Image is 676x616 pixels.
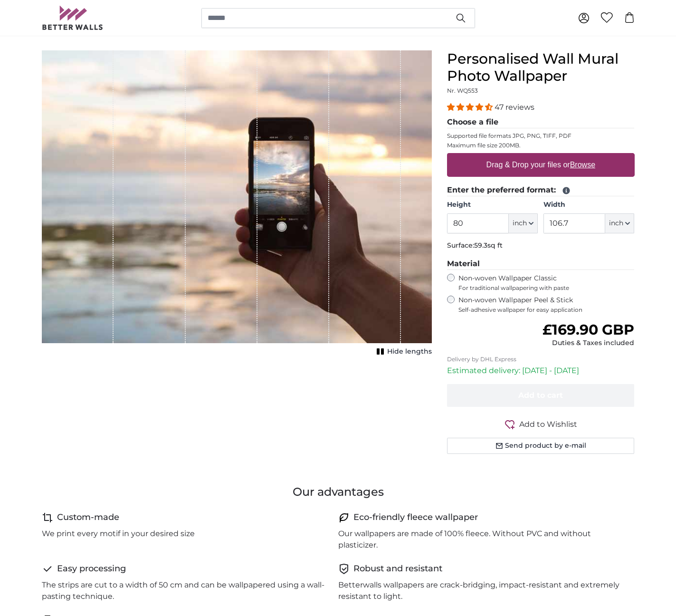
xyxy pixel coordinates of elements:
p: Surface: [447,241,635,250]
span: 47 reviews [495,103,534,112]
h4: Easy processing [57,562,126,576]
p: Delivery by DHL Express [447,356,635,363]
h1: Personalised Wall Mural Photo Wallpaper [447,50,635,85]
span: £169.90 GBP [543,321,634,338]
span: Add to cart [518,391,563,400]
span: Nr. WQ553 [447,87,478,94]
h4: Robust and resistant [353,562,442,576]
p: Betterwalls wallpapers are crack-bridging, impact-resistant and extremely resistant to light. [338,579,627,602]
span: Self-adhesive wallpaper for easy application [458,306,635,314]
p: Estimated delivery: [DATE] - [DATE] [447,365,635,376]
button: inch [605,213,634,233]
label: Width [543,200,634,210]
div: Duties & Taxes included [543,338,634,348]
legend: Material [447,258,635,270]
span: Add to Wishlist [519,419,577,430]
label: Drag & Drop your files or [482,155,599,174]
legend: Choose a file [447,116,635,128]
button: inch [509,213,538,233]
h4: Eco-friendly fleece wallpaper [353,511,478,524]
button: Add to cart [447,384,635,407]
span: 4.38 stars [447,103,495,112]
div: 1 of 1 [42,50,432,358]
button: Hide lengths [374,345,432,358]
span: inch [609,219,623,228]
p: Our wallpapers are made of 100% fleece. Without PVC and without plasticizer. [338,528,627,551]
label: Non-woven Wallpaper Classic [458,274,635,292]
label: Height [447,200,538,210]
p: Supported file formats JPG, PNG, TIFF, PDF [447,132,635,140]
img: Betterwalls [42,6,104,30]
legend: Enter the preferred format: [447,184,635,196]
button: Add to Wishlist [447,418,635,430]
span: inch [513,219,527,228]
p: We print every motif in your desired size [42,528,195,539]
button: Send product by e-mail [447,438,635,454]
u: Browse [570,161,595,169]
label: Non-woven Wallpaper Peel & Stick [458,296,635,314]
h4: Custom-made [57,511,119,524]
span: For traditional wallpapering with paste [458,284,635,292]
p: The strips are cut to a width of 50 cm and can be wallpapered using a wall-pasting technique. [42,579,331,602]
span: Hide lengths [387,347,432,356]
span: 59.3sq ft [474,241,503,250]
p: Maximum file size 200MB. [447,142,635,149]
h3: Our advantages [42,484,635,500]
